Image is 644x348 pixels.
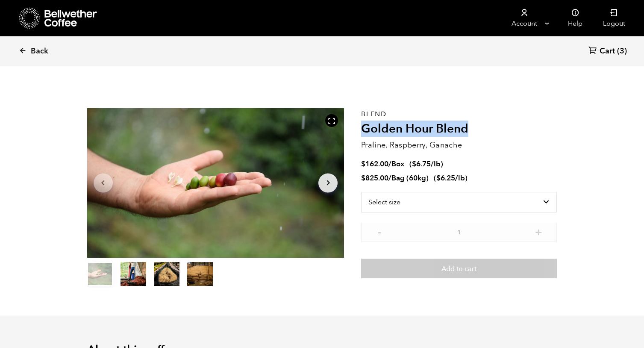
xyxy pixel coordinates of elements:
[412,159,416,169] span: $
[361,173,365,183] span: $
[455,173,465,183] span: /lb
[374,227,385,236] button: -
[361,173,388,183] bdi: 825.00
[588,46,627,57] a: Cart (3)
[533,227,544,236] button: +
[388,173,391,183] span: /
[388,159,391,169] span: /
[391,173,429,183] span: Bag (60kg)
[412,159,431,169] bdi: 6.75
[617,46,627,56] span: (3)
[436,173,441,183] span: $
[361,159,388,169] bdi: 162.00
[391,159,404,169] span: Box
[436,173,455,183] bdi: 6.25
[431,159,441,169] span: /lb
[409,159,443,169] span: ( )
[361,259,557,278] button: Add to cart
[361,139,557,151] p: Praline, Raspberry, Ganache
[31,46,48,56] span: Back
[600,46,615,56] span: Cart
[361,159,365,169] span: $
[361,122,557,136] h2: Golden Hour Blend
[434,173,468,183] span: ( )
